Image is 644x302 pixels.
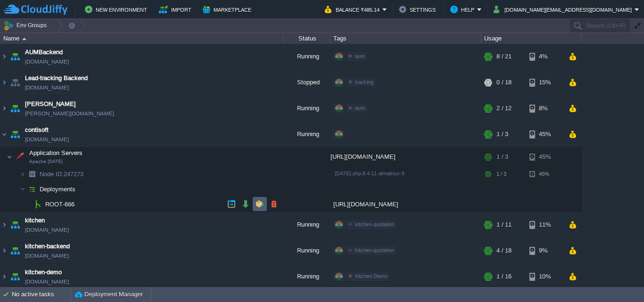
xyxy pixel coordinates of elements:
[8,238,22,263] img: AMDAwAAAACH5BAEAAAAALAAAAAABAAEAAAICRAEAOw==
[355,247,394,253] span: kitchen-quotation
[31,197,44,212] img: AMDAwAAAACH5BAEAAAAALAAAAAABAAEAAAICRAEAOw==
[39,185,77,193] a: Deployments
[355,105,365,111] span: aum
[85,4,150,15] button: New Environment
[8,44,22,69] img: AMDAwAAAACH5BAEAAAAALAAAAAABAAEAAAICRAEAOw==
[529,212,560,237] div: 11%
[325,4,382,15] button: Balance ₹485.14
[529,264,560,289] div: 10%
[355,79,373,85] span: tracking
[496,147,508,166] div: 1 / 3
[496,212,512,237] div: 1 / 11
[496,167,506,181] div: 1 / 3
[25,73,88,83] a: Lead-tracking Backend
[25,251,69,261] a: [DOMAIN_NAME]
[529,70,560,95] div: 15%
[25,99,76,109] a: [PERSON_NAME]
[496,238,512,263] div: 4 / 18
[283,96,330,121] div: Running
[28,149,84,157] span: Application Servers
[399,4,438,15] button: Settings
[25,277,69,286] a: [DOMAIN_NAME]
[25,225,69,235] a: [DOMAIN_NAME]
[25,182,39,196] img: AMDAwAAAACH5BAEAAAAALAAAAAABAAEAAAICRAEAOw==
[482,33,581,44] div: Usage
[335,171,405,176] span: [DATE]-php-8.4.11-almalinux-9
[25,268,62,277] a: kitchen-demo
[203,4,254,15] button: Marketplace
[159,4,194,15] button: Import
[283,212,330,237] div: Running
[529,147,560,166] div: 45%
[8,122,22,147] img: AMDAwAAAACH5BAEAAAAALAAAAAABAAEAAAICRAEAOw==
[330,147,481,166] div: [URL][DOMAIN_NAME]
[25,83,69,92] a: [DOMAIN_NAME]
[496,264,512,289] div: 1 / 16
[25,48,63,57] a: AUMBackend
[283,264,330,289] div: Running
[8,212,22,237] img: AMDAwAAAACH5BAEAAAAALAAAAAABAAEAAAICRAEAOw==
[283,238,330,263] div: Running
[75,290,143,299] button: Deployment Manager
[20,182,25,196] img: AMDAwAAAACH5BAEAAAAALAAAAAABAAEAAAICRAEAOw==
[604,264,635,293] iframe: chat widget
[0,238,8,263] img: AMDAwAAAACH5BAEAAAAALAAAAAABAAEAAAICRAEAOw==
[450,4,477,15] button: Help
[8,70,22,95] img: AMDAwAAAACH5BAEAAAAALAAAAAABAAEAAAICRAEAOw==
[496,44,512,69] div: 8 / 21
[1,33,283,44] div: Name
[22,38,26,40] img: AMDAwAAAACH5BAEAAAAALAAAAAABAAEAAAICRAEAOw==
[3,4,67,16] img: CloudJiffy
[355,53,365,59] span: aum
[529,122,560,147] div: 45%
[0,212,8,237] img: AMDAwAAAACH5BAEAAAAALAAAAAABAAEAAAICRAEAOw==
[39,170,85,178] span: 247273
[29,159,63,164] span: Apache [DATE]
[8,96,22,121] img: AMDAwAAAACH5BAEAAAAALAAAAAABAAEAAAICRAEAOw==
[284,33,330,44] div: Status
[0,96,8,121] img: AMDAwAAAACH5BAEAAAAALAAAAAABAAEAAAICRAEAOw==
[25,125,49,135] a: contisoft
[283,44,330,69] div: Running
[283,122,330,147] div: Running
[25,216,45,225] a: kitchen
[529,167,560,181] div: 45%
[355,221,394,227] span: kitchen-quotation
[355,273,388,279] span: Kitchen-Demo
[496,70,512,95] div: 0 / 18
[331,33,481,44] div: Tags
[3,19,50,32] button: Env Groups
[12,287,71,302] div: No active tasks
[496,122,508,147] div: 1 / 3
[529,96,560,121] div: 8%
[0,264,8,289] img: AMDAwAAAACH5BAEAAAAALAAAAAABAAEAAAICRAEAOw==
[44,200,76,208] a: ROOT-666
[529,238,560,263] div: 9%
[7,147,12,166] img: AMDAwAAAACH5BAEAAAAALAAAAAABAAEAAAICRAEAOw==
[28,149,84,156] a: Application ServersApache [DATE]
[40,171,64,178] span: Node ID:
[39,170,85,178] a: Node ID:247273
[529,44,560,69] div: 4%
[494,4,635,15] button: [DOMAIN_NAME][EMAIL_ADDRESS][DOMAIN_NAME]
[25,109,114,118] a: [PERSON_NAME][DOMAIN_NAME]
[0,70,8,95] img: AMDAwAAAACH5BAEAAAAALAAAAAABAAEAAAICRAEAOw==
[0,44,8,69] img: AMDAwAAAACH5BAEAAAAALAAAAAABAAEAAAICRAEAOw==
[25,242,70,251] a: kitchen-backend
[25,135,69,144] a: [DOMAIN_NAME]
[496,96,512,121] div: 2 / 12
[20,167,25,181] img: AMDAwAAAACH5BAEAAAAALAAAAAABAAEAAAICRAEAOw==
[25,167,39,181] img: AMDAwAAAACH5BAEAAAAALAAAAAABAAEAAAICRAEAOw==
[0,122,8,147] img: AMDAwAAAACH5BAEAAAAALAAAAAABAAEAAAICRAEAOw==
[25,57,69,66] a: [DOMAIN_NAME]
[13,147,26,166] img: AMDAwAAAACH5BAEAAAAALAAAAAABAAEAAAICRAEAOw==
[330,197,481,212] div: [URL][DOMAIN_NAME]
